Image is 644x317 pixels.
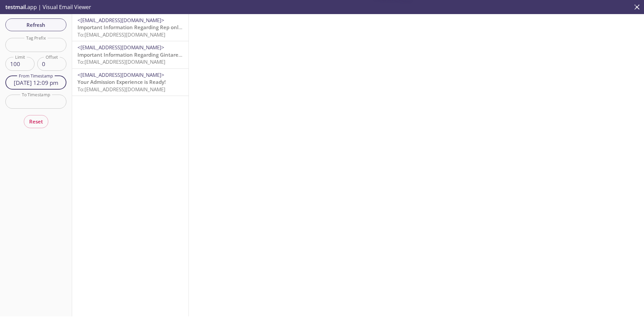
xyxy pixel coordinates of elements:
span: To: [EMAIL_ADDRESS][DOMAIN_NAME] [77,86,165,93]
span: Refresh [11,20,61,29]
button: Refresh [5,18,66,31]
span: Important Information Regarding Gintare Test's Admission to ACME 2019 [77,51,255,58]
button: Reset [24,115,48,128]
nav: emails [72,14,189,96]
div: <[EMAIL_ADDRESS][DOMAIN_NAME]>Important Information Regarding Rep only Test's Admission to ACME 2... [72,14,189,41]
span: Important Information Regarding Rep only Test's Admission to ACME 2019 [77,24,258,31]
span: <[EMAIL_ADDRESS][DOMAIN_NAME]> [77,17,164,23]
span: To: [EMAIL_ADDRESS][DOMAIN_NAME] [77,31,165,38]
span: testmail [5,3,26,11]
div: <[EMAIL_ADDRESS][DOMAIN_NAME]>Important Information Regarding Gintare Test's Admission to ACME 20... [72,41,189,68]
span: To: [EMAIL_ADDRESS][DOMAIN_NAME] [77,58,165,65]
span: <[EMAIL_ADDRESS][DOMAIN_NAME]> [77,44,164,51]
div: <[EMAIL_ADDRESS][DOMAIN_NAME]>Your Admission Experience is Ready!To:[EMAIL_ADDRESS][DOMAIN_NAME] [72,69,189,96]
span: Reset [29,117,43,126]
span: Your Admission Experience is Ready! [77,78,166,85]
span: <[EMAIL_ADDRESS][DOMAIN_NAME]> [77,71,164,78]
